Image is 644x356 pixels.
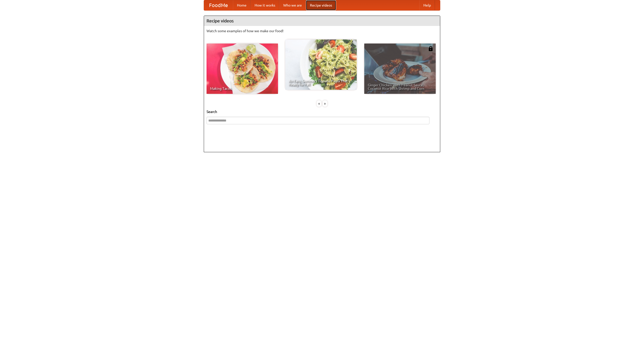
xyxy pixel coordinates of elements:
div: « [317,100,321,107]
a: Help [419,0,435,10]
img: 483408.png [428,46,433,51]
span: An Easy, Summery Tomato Pasta That's Ready for Fall [289,79,353,86]
a: Home [233,0,251,10]
h5: Search [207,109,437,114]
a: Who we are [279,0,306,10]
a: Making Tacos [207,44,278,94]
div: » [323,100,327,107]
a: An Easy, Summery Tomato Pasta That's Ready for Fall [285,39,357,90]
p: Watch some examples of how we make our food! [207,28,437,33]
span: Making Tacos [210,87,274,90]
h4: Recipe videos [204,16,440,26]
a: Recipe videos [306,0,336,10]
a: FoodMe [204,0,233,10]
a: How it works [251,0,279,10]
